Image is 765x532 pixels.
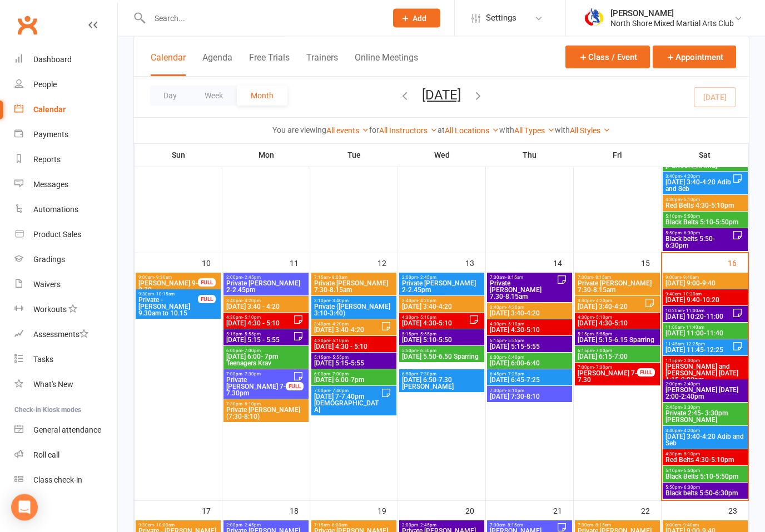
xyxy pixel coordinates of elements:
div: Dashboard [33,55,72,64]
div: Gradings [33,255,65,264]
span: [PERSON_NAME] and [PERSON_NAME] [DATE] 1:15-2:00pm [665,364,746,384]
span: - 6:40pm [506,355,524,360]
span: - 7:30pm [242,372,261,377]
span: - 7:00pm [330,372,349,377]
a: Product Sales [14,222,117,247]
span: 5:15pm [226,332,293,337]
span: [DATE] 3:40-4:20 Adib and Seb [665,179,732,193]
span: [DATE] 6:15-7:00 [577,354,658,360]
a: People [14,72,117,97]
span: 2:00pm [401,523,482,528]
th: Sun [135,143,222,167]
span: 7:00pm [226,372,286,377]
div: Waivers [33,280,61,289]
div: 18 [290,501,310,520]
span: Private 2:45- 3:30pm [PERSON_NAME] [665,410,746,424]
span: 3:40pm [314,322,381,327]
span: - 5:10pm [506,322,524,327]
div: Payments [33,130,68,139]
button: Agenda [202,52,232,76]
span: 3:40pm [401,299,482,304]
span: 3:40pm [226,299,306,304]
span: - 5:55pm [242,332,261,337]
span: 3:40pm [577,299,644,304]
div: Workouts [33,305,67,314]
div: 12 [377,254,398,272]
span: 4:30pm [314,339,394,344]
div: FULL [198,295,216,304]
span: [DATE] 3:40-4:20 [401,304,482,310]
span: [DATE] 10:20-11:00 [665,314,732,320]
a: Reports [14,147,117,172]
span: [DATE] 4:30 - 5:10 [314,344,394,350]
th: Thu [486,143,574,167]
span: - 8:00am [330,523,347,528]
span: Private [PERSON_NAME] 7-7.30pm [226,377,286,397]
a: What's New [14,372,117,397]
span: Private ([PERSON_NAME] 3:10-3:40) [314,304,394,317]
span: - 8:10pm [506,389,524,394]
span: Private - [PERSON_NAME] 9.30am to 10.15 [138,297,198,317]
span: [DATE] 5:15-5:55 [489,344,570,350]
a: Automations [14,197,117,222]
button: Free Trials [249,52,290,76]
span: Black Belts 5:10-5:50pm [665,474,746,480]
span: - 4:20pm [242,299,261,304]
span: Private [PERSON_NAME] 7:30-8:15am [577,280,658,294]
span: [DATE] 5.50-6.50 Sparring [401,354,482,360]
a: Dashboard [14,47,117,72]
div: Messages [33,180,68,189]
span: - 6:30pm [682,231,700,236]
span: - 12:25pm [684,342,705,347]
span: 10:20am [665,309,732,314]
div: Tasks [33,355,53,364]
span: 5:50pm [665,485,746,490]
span: - 5:50pm [682,469,700,474]
span: [DATE] 5:15-5:55 [314,360,394,367]
span: 4:30pm [401,315,469,320]
strong: with [499,126,514,134]
div: [PERSON_NAME] [610,8,734,18]
span: 5:50pm [665,231,732,236]
span: - 8:15am [505,523,523,528]
span: - 2:00pm [682,359,700,364]
span: 2:00pm [401,275,482,280]
a: Roll call [14,443,117,468]
span: [DATE] 4:30-5:10 [489,327,570,334]
th: Wed [398,143,486,167]
span: 7:30pm [226,402,306,407]
span: [DATE] 5:15-6.15 Sparring [577,337,658,344]
div: 19 [377,501,398,520]
div: 21 [553,501,573,520]
span: [DATE] 4:30-5:10 [577,320,658,327]
span: [DATE] 6:50-7.30 [PERSON_NAME] [401,377,482,390]
span: [DATE] 9:00-9:40 [665,280,746,287]
div: 17 [202,501,222,520]
a: General attendance kiosk mode [14,418,117,443]
span: 6:00pm [226,349,306,354]
span: - 4:20pm [418,299,436,304]
span: 9:00am [665,275,746,280]
span: 6:15pm [577,349,658,354]
span: 3:40pm [665,174,732,179]
span: 7:30am [489,523,557,528]
span: - 5:55pm [418,332,436,337]
span: [DATE] 6:00-7pm [314,377,394,384]
span: 4:30pm [489,322,570,327]
span: Add [413,14,426,23]
div: Automations [33,205,78,214]
span: - 6:30pm [682,485,700,490]
span: - 8:15am [593,275,611,280]
span: - 10:15am [154,292,175,297]
span: - 4:20pm [506,305,524,310]
strong: with [555,126,570,134]
span: - 11:40am [684,325,704,330]
span: 2:00pm [226,523,306,528]
div: 23 [728,501,748,520]
span: - 5:10pm [418,315,436,320]
button: Class / Event [565,46,650,68]
div: FULL [286,383,304,391]
span: - 6:50pm [418,349,436,354]
span: - 10:00am [154,523,175,528]
span: - 5:55pm [330,355,349,360]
